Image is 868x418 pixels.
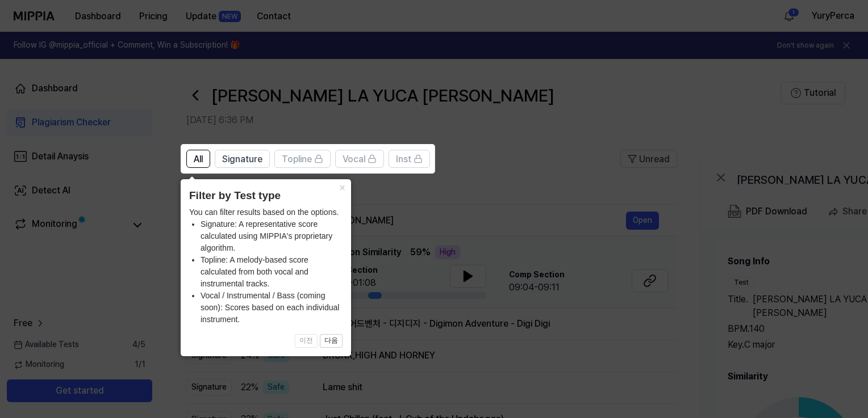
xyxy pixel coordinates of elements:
button: Topline [274,150,331,168]
button: Vocal [335,150,384,168]
span: Inst [396,153,411,166]
header: Filter by Test type [189,188,343,204]
div: You can filter results based on the options. [189,206,343,326]
span: Vocal [343,153,365,166]
button: Inst [389,150,430,168]
li: Topline: A melody-based score calculated from both vocal and instrumental tracks. [201,254,343,290]
li: Signature: A representative score calculated using MIPPIA's proprietary algorithm. [201,218,343,254]
span: Signature [222,153,262,166]
button: Close [333,179,351,195]
li: Vocal / Instrumental / Bass (coming soon): Scores based on each individual instrument. [201,290,343,326]
button: Signature [215,150,270,168]
span: All [194,153,203,166]
button: All [186,150,210,168]
span: Topline [282,153,312,166]
button: 다음 [320,334,343,348]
